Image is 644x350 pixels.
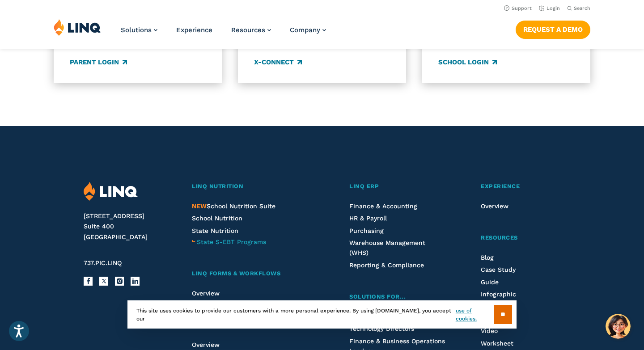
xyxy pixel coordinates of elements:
[192,183,243,190] span: LINQ Nutrition
[192,270,280,277] span: LINQ Forms & Workflows
[606,314,631,339] button: Hello, have a question? Let’s chat.
[438,57,497,67] a: School Login
[516,21,590,38] a: Request a Demo
[70,57,127,67] a: Parent Login
[481,183,520,190] span: Experience
[192,202,207,210] span: NEW
[349,227,384,234] a: Purchasing
[231,26,271,34] a: Resources
[84,277,93,286] a: Facebook
[481,340,513,347] a: Worksheet
[192,290,220,297] a: Overview
[504,5,532,11] a: Support
[121,26,157,34] a: Solutions
[456,307,494,323] a: use of cookies.
[84,211,176,243] address: [STREET_ADDRESS] Suite 400 [GEOGRAPHIC_DATA]
[131,277,140,286] a: LinkedIn
[192,182,314,191] a: LINQ Nutrition
[192,202,275,210] span: School Nutrition Suite
[54,19,101,36] img: LINQ | K‑12 Software
[481,202,508,210] a: Overview
[481,233,560,243] a: Resources
[516,19,590,38] nav: Button Navigation
[481,278,499,286] a: Guide
[231,26,265,34] span: Resources
[84,259,122,266] span: 737.PIC.LINQ
[290,26,320,34] span: Company
[192,227,238,234] a: State Nutrition
[192,202,275,210] a: NEWSchool Nutrition Suite
[99,277,108,286] a: X
[121,26,152,34] span: Solutions
[349,215,387,222] a: HR & Payroll
[539,5,560,11] a: Login
[481,266,516,273] a: Case Study
[481,291,516,298] a: Infographic
[192,215,242,222] a: School Nutrition
[176,26,212,34] a: Experience
[254,57,302,67] a: X-Connect
[115,277,124,286] a: Instagram
[290,26,326,34] a: Company
[192,269,314,278] a: LINQ Forms & Workflows
[481,182,560,191] a: Experience
[84,182,138,201] img: LINQ | K‑12 Software
[121,19,326,48] nav: Primary Navigation
[349,182,445,191] a: LINQ ERP
[192,341,220,348] a: Overview
[349,239,425,256] a: Warehouse Management (WHS)
[197,237,266,247] a: State S-EBT Programs
[349,261,424,269] a: Reporting & Compliance
[349,183,379,190] span: LINQ ERP
[574,5,590,11] span: Search
[567,5,590,12] button: Open Search Bar
[481,254,494,261] a: Blog
[127,300,517,329] div: This site uses cookies to provide our customers with a more personal experience. By using [DOMAIN...
[197,238,266,245] span: State S-EBT Programs
[481,234,518,241] span: Resources
[349,202,417,210] a: Finance & Accounting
